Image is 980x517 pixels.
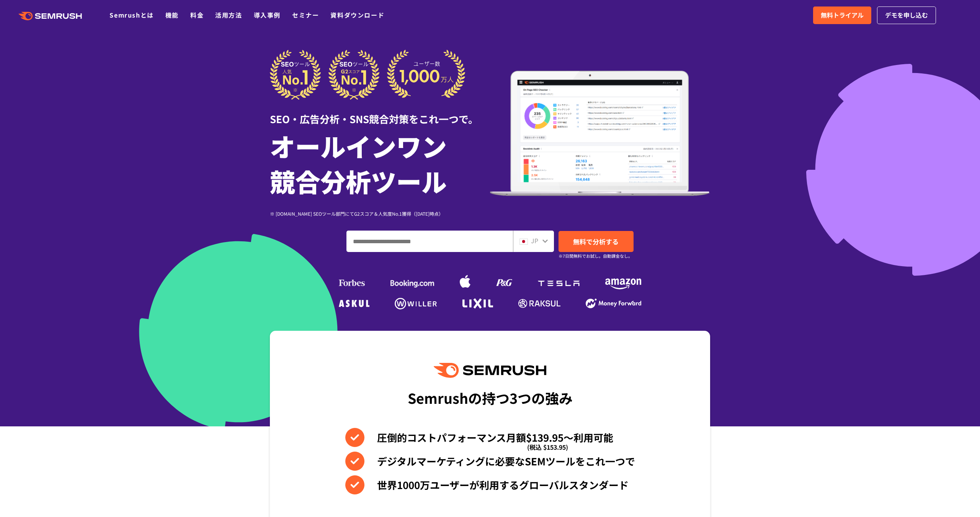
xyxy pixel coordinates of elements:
a: 無料で分析する [559,231,634,252]
h1: オールインワン 競合分析ツール [270,128,490,198]
div: SEO・広告分析・SNS競合対策をこれ一つで。 [270,100,490,126]
input: ドメイン、キーワードまたはURLを入力してください [347,231,513,252]
img: Semrush [434,363,546,378]
a: 機能 [165,10,179,20]
a: 無料トライアル [813,7,871,24]
a: Semrushとは [109,10,154,20]
a: 活用方法 [215,10,242,20]
li: 世界1000万ユーザーが利用するグローバルスタンダード [345,475,635,494]
li: 圧倒的コストパフォーマンス月額$139.95〜利用可能 [345,428,635,447]
span: JP [531,236,538,245]
div: Semrushの持つ3つの強み [408,384,573,412]
span: 無料で分析する [573,237,619,246]
a: 導入事例 [254,10,281,20]
span: デモを申し込む [885,10,928,20]
a: デモを申し込む [877,7,936,24]
span: 無料トライアル [821,10,864,20]
a: 資料ダウンロード [330,10,384,20]
li: デジタルマーケティングに必要なSEMツールをこれ一つで [345,452,635,471]
small: ※7日間無料でお試し。自動課金なし。 [559,252,632,260]
span: (税込 $153.95) [527,437,568,457]
a: セミナー [292,10,319,20]
div: ※ [DOMAIN_NAME] SEOツール部門にてG2スコア＆人気度No.1獲得（[DATE]時点） [270,210,490,217]
a: 料金 [190,10,204,20]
